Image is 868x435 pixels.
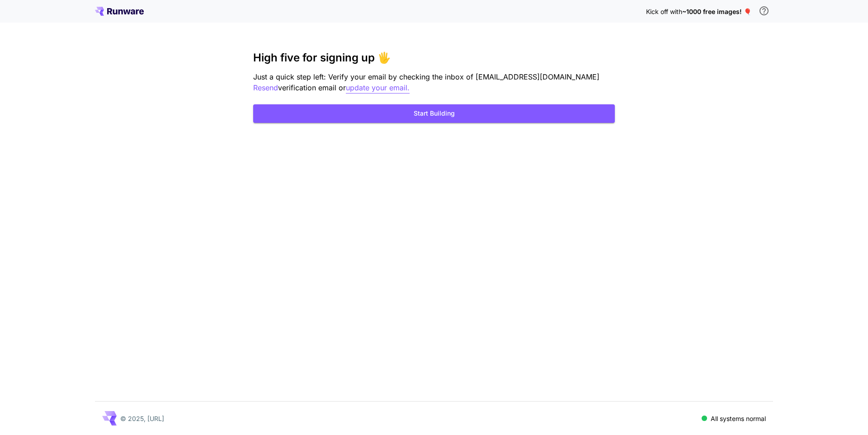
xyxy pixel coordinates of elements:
span: Just a quick step left: Verify your email by checking the inbox of [EMAIL_ADDRESS][DOMAIN_NAME] [253,72,599,81]
span: Kick off with [646,8,682,15]
span: verification email or [278,83,346,92]
button: In order to qualify for free credit, you need to sign up with a business email address and click ... [755,2,773,20]
p: All systems normal [711,414,766,423]
button: Start Building [253,104,615,123]
p: © 2025, [URL] [120,414,164,423]
h3: High five for signing up 🖐️ [253,51,615,64]
button: update your email. [346,82,410,94]
button: Resend [253,82,278,94]
span: ~1000 free images! 🎈 [682,8,751,15]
